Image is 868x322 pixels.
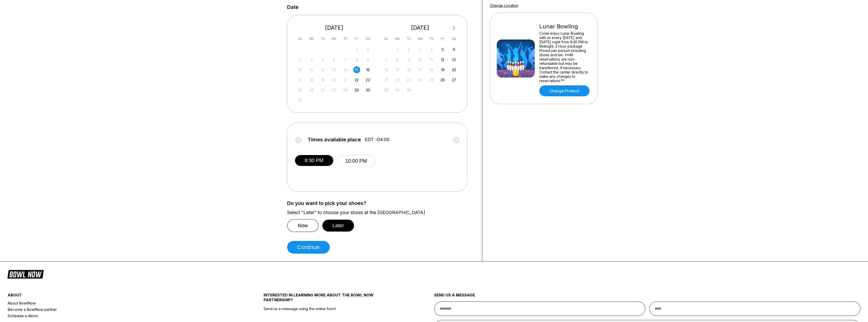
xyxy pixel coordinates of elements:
[308,77,315,83] div: Not available Monday, August 18th, 2025
[405,35,412,42] div: Tu
[394,77,401,83] div: Not available Monday, September 22nd, 2025
[319,66,326,73] div: Not available Tuesday, August 12th, 2025
[287,210,474,215] label: Select “Later” to choose your shoes at the [GEOGRAPHIC_DATA]
[322,220,354,232] button: Later
[405,66,412,73] div: Not available Tuesday, September 16th, 2025
[394,87,401,93] div: Not available Monday, September 29th, 2025
[342,66,349,73] div: Not available Thursday, August 14th, 2025
[297,77,304,83] div: Not available Sunday, August 17th, 2025
[539,85,589,96] a: Change Product
[331,66,338,73] div: Not available Wednesday, August 13th, 2025
[428,66,435,73] div: Not available Thursday, September 18th, 2025
[405,46,412,53] div: Not available Tuesday, September 2nd, 2025
[308,87,315,93] div: Not available Monday, August 25th, 2025
[297,56,304,63] div: Not available Sunday, August 3rd, 2025
[296,46,372,104] div: month 2025-08
[394,66,401,73] div: Not available Monday, September 15th, 2025
[490,3,518,8] a: Change Location
[8,306,221,313] a: Become a BowlNow partner
[8,313,221,319] a: Schedule a demo
[382,46,458,93] div: month 2025-09
[364,87,371,93] div: Choose Saturday, August 30th, 2025
[287,200,474,206] label: Do you want to pick your shoes?
[364,35,371,42] div: Sa
[287,241,330,254] button: Continue
[297,87,304,93] div: Not available Sunday, August 24th, 2025
[287,4,299,10] label: Date
[297,66,304,73] div: Not available Sunday, August 10th, 2025
[342,87,349,93] div: Not available Thursday, August 28th, 2025
[364,46,371,53] div: Not available Saturday, August 2nd, 2025
[434,293,861,301] div: send us a message
[439,35,446,42] div: Fr
[383,77,390,83] div: Not available Sunday, September 21st, 2025
[417,35,423,42] div: We
[417,56,423,63] div: Not available Wednesday, September 10th, 2025
[383,87,390,93] div: Not available Sunday, September 28th, 2025
[319,35,326,42] div: Tu
[383,35,390,42] div: Su
[297,35,304,42] div: Su
[539,31,591,83] div: Come enjoy Lunar Bowling with us every [DATE] and [DATE] night from 9:30 PM to Midnight. 2 Hour p...
[308,137,361,142] span: Times available place
[287,219,319,232] button: Now
[353,35,360,42] div: Fr
[308,35,315,42] div: Mo
[308,66,315,73] div: Not available Monday, August 11th, 2025
[353,77,360,83] div: Choose Friday, August 22nd, 2025
[364,66,371,73] div: Choose Saturday, August 16th, 2025
[451,56,457,63] div: Choose Saturday, September 13th, 2025
[451,66,457,73] div: Choose Saturday, September 20th, 2025
[331,87,338,93] div: Not available Wednesday, August 27th, 2025
[428,46,435,53] div: Not available Thursday, September 4th, 2025
[417,46,423,53] div: Not available Wednesday, September 3rd, 2025
[295,24,374,31] div: [DATE]
[331,77,338,83] div: Not available Wednesday, August 20th, 2025
[383,56,390,63] div: Not available Sunday, September 7th, 2025
[428,56,435,63] div: Not available Thursday, September 11th, 2025
[417,77,423,83] div: Not available Wednesday, September 24th, 2025
[405,77,412,83] div: Not available Tuesday, September 23rd, 2025
[364,77,371,83] div: Choose Saturday, August 23rd, 2025
[450,24,458,32] button: Next Month
[8,300,221,306] a: About BowlNow
[264,293,392,306] div: INTERESTED IN LEARNING MORE ABOUT THE BOWL NOW PARTNERSHIP?
[319,87,326,93] div: Not available Tuesday, August 26th, 2025
[331,56,338,63] div: Not available Wednesday, August 6th, 2025
[394,46,401,53] div: Not available Monday, September 1st, 2025
[331,35,338,42] div: We
[439,66,446,73] div: Choose Friday, September 19th, 2025
[319,56,326,63] div: Not available Tuesday, August 5th, 2025
[353,66,360,73] div: Choose Friday, August 15th, 2025
[342,56,349,63] div: Not available Thursday, August 7th, 2025
[451,46,457,53] div: Choose Saturday, September 6th, 2025
[383,66,390,73] div: Not available Sunday, September 14th, 2025
[451,35,457,42] div: Sa
[497,40,535,78] img: Lunar Bowling
[439,56,446,63] div: Choose Friday, September 12th, 2025
[353,87,360,93] div: Choose Friday, August 29th, 2025
[428,35,435,42] div: Th
[353,56,360,63] div: Not available Friday, August 8th, 2025
[337,155,375,167] button: 10:00 PM
[319,77,326,83] div: Not available Tuesday, August 19th, 2025
[342,77,349,83] div: Not available Thursday, August 21st, 2025
[364,56,371,63] div: Not available Saturday, August 9th, 2025
[394,35,401,42] div: Mo
[439,46,446,53] div: Choose Friday, September 5th, 2025
[353,46,360,53] div: Not available Friday, August 1st, 2025
[417,66,423,73] div: Not available Wednesday, September 17th, 2025
[405,56,412,63] div: Not available Tuesday, September 9th, 2025
[405,87,412,93] div: Not available Tuesday, September 30th, 2025
[308,56,315,63] div: Not available Monday, August 4th, 2025
[342,35,349,42] div: Th
[365,137,390,142] span: EDT -04:00
[295,155,333,166] button: 9:30 PM
[297,97,304,103] div: Not available Sunday, August 31st, 2025
[539,23,591,30] div: Lunar Bowling
[8,293,221,300] div: about
[381,24,459,31] div: [DATE]
[394,56,401,63] div: Not available Monday, September 8th, 2025
[439,77,446,83] div: Choose Friday, September 26th, 2025
[451,77,457,83] div: Choose Saturday, September 27th, 2025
